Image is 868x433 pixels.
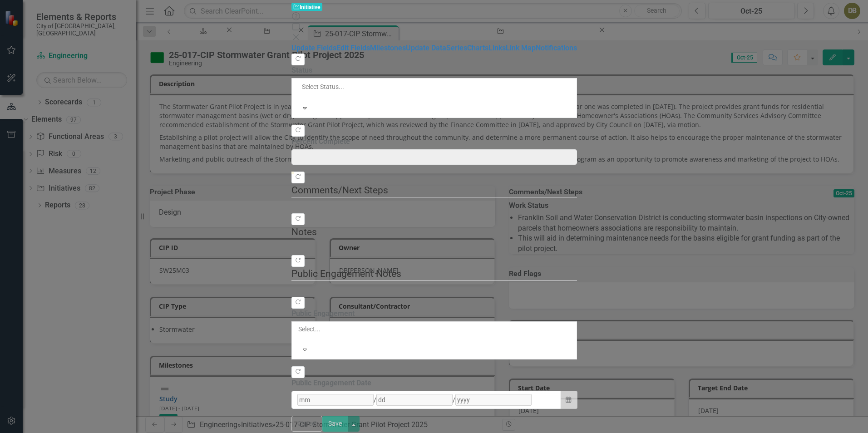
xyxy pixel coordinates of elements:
label: Public Engagement [291,309,577,319]
span: / [453,396,455,403]
span: Initiative [291,3,322,11]
a: Update Data [406,44,446,52]
a: Update Fields [291,44,336,52]
input: dd [376,394,453,406]
label: Percent Complete [291,137,577,147]
button: Cancel [291,416,322,432]
a: Links [488,44,506,52]
div: Select Status... [302,82,567,91]
a: Edit Fields [336,44,370,52]
div: Select... [298,325,570,334]
legend: Notes [291,225,577,239]
a: Charts [467,44,488,52]
a: Milestones [370,44,406,52]
span: / [374,396,376,403]
legend: Public Engagement Notes [291,267,577,281]
div: Public Engagement Date [291,378,577,389]
input: mm [297,394,374,406]
legend: Comments/Next Steps [291,183,577,197]
label: Status [291,65,577,76]
button: Save [322,416,348,432]
a: Link Map [506,44,536,52]
input: yyyy [455,394,532,406]
a: Notifications [536,44,577,52]
a: Series [446,44,467,52]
